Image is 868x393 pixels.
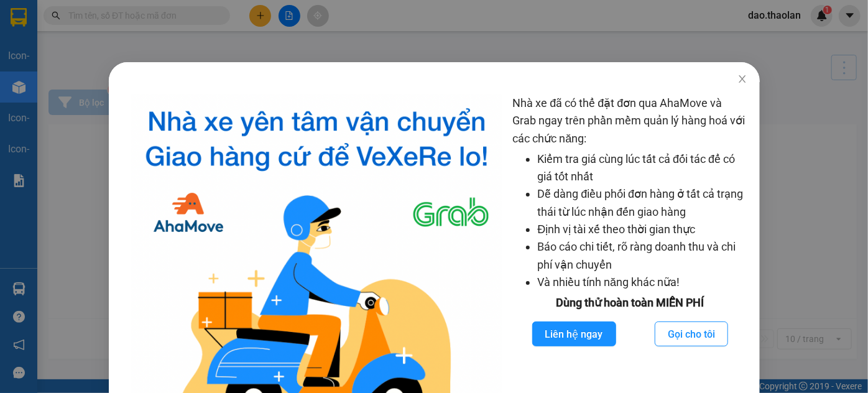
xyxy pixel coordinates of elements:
[537,150,747,186] li: Kiểm tra giá cùng lúc tất cả đối tác để có giá tốt nhất
[512,294,747,312] div: Dùng thử hoàn toàn MIỄN PHÍ
[545,326,603,342] span: Liên hệ ngay
[725,62,760,97] button: Close
[532,321,616,346] button: Liên hệ ngay
[537,221,747,238] li: Định vị tài xế theo thời gian thực
[667,326,714,342] span: Gọi cho tôi
[537,185,747,221] li: Dễ dàng điều phối đơn hàng ở tất cả trạng thái từ lúc nhận đến giao hàng
[737,74,747,84] span: close
[537,238,747,274] li: Báo cáo chi tiết, rõ ràng doanh thu và chi phí vận chuyển
[654,321,727,346] button: Gọi cho tôi
[537,274,747,291] li: Và nhiều tính năng khác nữa!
